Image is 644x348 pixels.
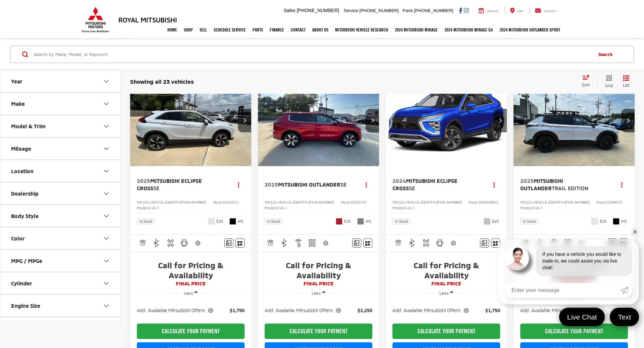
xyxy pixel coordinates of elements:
[513,75,635,166] img: 2025 Mitsubishi Outlander Trail Edition
[344,8,358,13] span: Service
[137,178,202,191] span: Mitsubishi Eclipse Cross
[237,240,242,246] i: Window Sticker
[623,82,630,88] span: List
[130,75,252,166] div: 2025 Mitsubishi Eclipse Cross SE 0
[409,185,415,191] span: SE
[564,312,600,322] span: Live Chat
[488,179,500,190] button: Actions
[485,307,500,314] span: $1,750
[265,206,275,210] span: Model:
[271,200,334,204] span: [US_VEHICLE_IDENTIFICATION_NUMBER]
[392,280,500,287] span: FINAL PRICE
[361,179,372,190] button: Actions
[309,21,332,38] a: About Us
[340,181,346,188] span: SE
[520,307,599,314] button: Add. Available Mitsubishi Offers:
[403,206,414,210] span: EC45-J
[605,83,613,88] span: Grid
[238,182,239,187] span: dropdown dots
[474,7,503,14] a: Service
[148,206,159,210] span: EC45-J
[308,239,316,247] img: 3rd Row Seating
[448,236,460,250] button: View Disclaimer
[596,200,606,204] span: Stock:
[266,21,287,38] a: Finance
[11,168,34,174] div: Location
[610,308,639,326] a: Text
[505,7,528,14] a: Map
[11,258,42,264] div: MPG / MPGe
[297,8,339,13] span: [PHONE_NUMBER]
[436,287,457,299] button: Less
[520,307,598,314] span: Add. Available Mitsubishi Offers:
[265,307,343,314] button: Add. Available Mitsubishi Offers:
[600,218,608,224] span: Ext.
[395,220,408,223] span: In Stock
[0,205,121,227] button: Body StyleBody Style
[11,190,39,197] div: Dealership
[33,46,592,62] input: Search by Make, Model, or Keyword
[513,75,635,166] div: 2025 Mitsubishi Outlander Trail Edition 0
[0,317,121,339] button: Transmission
[80,7,111,33] img: Mitsubishi
[392,206,403,210] span: Model:
[414,8,453,13] span: [PHONE_NUMBER]
[385,75,507,166] div: 2024 Mitsubishi Eclipse Cross SE 0
[441,21,496,38] a: 2024 Mitsubishi Mirage G4
[480,238,489,248] button: Comments
[229,218,236,225] span: Black
[582,82,590,87] span: Sort
[180,239,189,247] img: Android Auto
[351,200,367,204] span: SZ025702
[312,290,321,296] span: Less
[439,290,449,296] span: Less
[520,206,531,210] span: Model:
[238,218,245,224] span: Int.
[522,239,530,247] img: Adaptive Cruise Control
[336,218,342,225] span: Red Diamond
[275,206,286,210] span: OT45-I
[530,7,562,14] a: Contact
[287,21,309,38] a: Contact
[608,238,617,248] button: Comments
[0,295,121,317] button: Engine SizeEngine Size
[102,302,110,310] div: Engine Size
[365,240,370,246] i: Window Sticker
[11,213,39,219] div: Body Style
[11,280,32,286] div: Cylinder
[320,236,332,250] button: View Disclaimer
[619,238,628,248] button: Window Sticker
[137,200,143,204] span: VIN:
[224,238,233,248] button: Comments
[408,239,416,247] img: Bluetooth®
[196,21,210,38] a: Sell
[392,178,406,184] span: 2024
[102,234,110,242] div: Color
[137,178,150,184] span: 2025
[606,200,622,204] span: SZ039575
[621,109,635,132] button: Next image
[102,190,110,198] div: Dealership
[166,239,175,247] img: 4WD/AWD
[576,236,587,250] button: View Disclaimer
[130,75,252,166] a: 2025 Mitsubishi Eclipse Cross SE2025 Mitsubishi Eclipse Cross SE2025 Mitsubishi Eclipse Cross SE2...
[235,238,245,248] button: Window Sticker
[559,308,605,326] a: Live Chat
[0,115,121,137] button: Model & TrimModel & Trim
[620,283,632,298] a: Submit
[592,46,622,63] button: Search
[616,179,628,190] button: Actions
[11,78,22,84] div: Year
[360,8,399,13] span: [PHONE_NUMBER]
[210,21,249,38] a: Schedule Service: Opens in a new tab
[422,239,430,247] img: 4WD/AWD
[487,10,498,13] span: Service
[140,220,152,223] span: In Stock
[357,218,364,225] span: Light Gray
[352,238,361,248] button: Comments
[184,290,193,296] span: Less
[520,178,534,184] span: 2025
[520,200,527,204] span: VIN:
[392,324,500,339] : CALCULATE YOUR PAYMENT
[137,177,226,192] a: 2025Mitsubishi Eclipse CrossSE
